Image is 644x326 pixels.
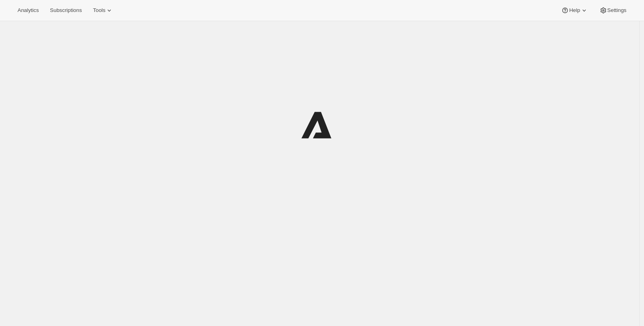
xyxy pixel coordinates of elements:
[93,7,105,14] span: Tools
[50,7,82,14] span: Subscriptions
[18,7,39,14] span: Analytics
[595,5,631,16] button: Settings
[45,5,87,16] button: Subscriptions
[607,7,626,14] span: Settings
[13,5,43,16] button: Analytics
[556,5,593,16] button: Help
[569,7,580,14] span: Help
[88,5,118,16] button: Tools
